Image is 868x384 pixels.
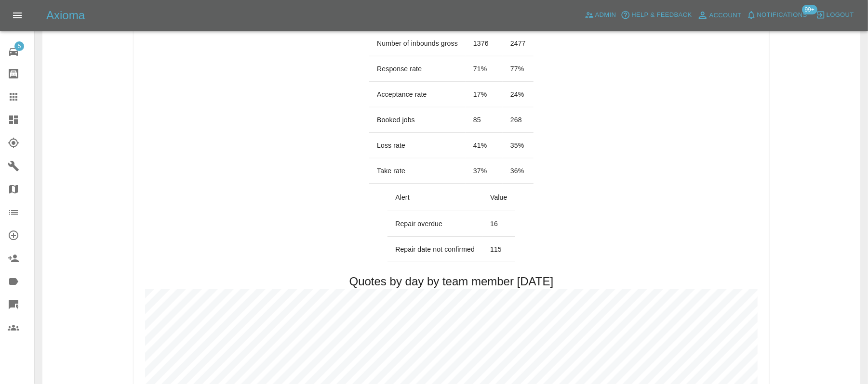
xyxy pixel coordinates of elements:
[694,8,744,23] a: Account
[482,211,515,237] td: 16
[369,158,466,184] td: Take rate
[387,184,482,211] th: Alert
[503,158,534,184] td: 36 %
[387,237,482,262] td: Repair date not confirmed
[618,8,694,23] button: Help & Feedback
[369,56,466,82] td: Response rate
[503,107,534,133] td: 268
[6,4,29,27] button: Open drawer
[595,10,616,21] span: Admin
[503,31,534,56] td: 2477
[466,56,503,82] td: 71 %
[802,5,817,14] span: 99+
[14,41,24,51] span: 5
[369,82,466,107] td: Acceptance rate
[466,82,503,107] td: 17 %
[369,31,466,56] td: Number of inbounds gross
[387,211,482,237] td: Repair overdue
[503,56,534,82] td: 77 %
[482,184,515,211] th: Value
[814,8,856,23] button: Logout
[466,133,503,158] td: 41 %
[827,10,854,21] span: Logout
[582,8,619,23] a: Admin
[466,158,503,184] td: 37 %
[709,10,742,21] span: Account
[46,8,85,23] h5: Axioma
[482,237,515,262] td: 115
[757,10,807,21] span: Notifications
[503,82,534,107] td: 24 %
[466,31,503,56] td: 1376
[503,133,534,158] td: 35 %
[744,8,810,23] button: Notifications
[631,10,692,21] span: Help & Feedback
[349,274,554,289] h2: Quotes by day by team member [DATE]
[466,107,503,133] td: 85
[369,133,466,158] td: Loss rate
[369,107,466,133] td: Booked jobs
